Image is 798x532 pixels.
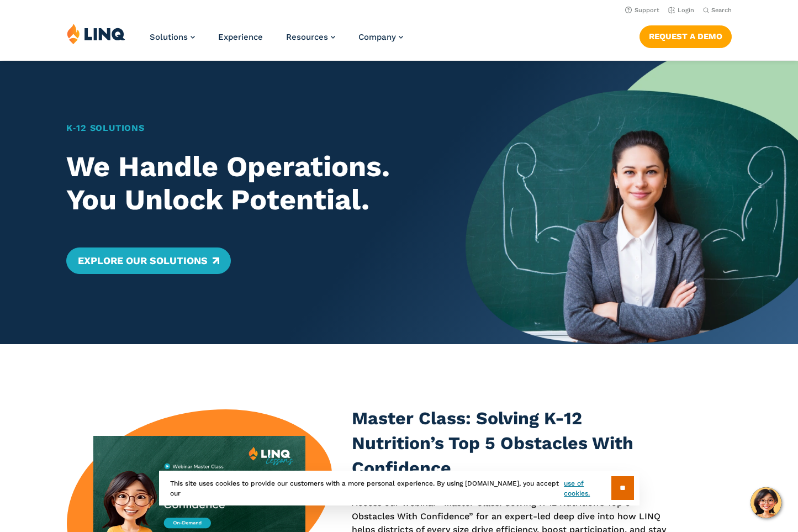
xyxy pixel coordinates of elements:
a: Support [625,7,659,14]
button: Hello, have a question? Let’s chat. [751,487,781,518]
a: Company [358,32,403,42]
button: Open Search Bar [703,6,732,14]
nav: Button Navigation [640,23,732,48]
span: Company [358,32,396,42]
a: Solutions [150,32,195,42]
h3: Master Class: Solving K-12 Nutrition’s Top 5 Obstacles With Confidence [352,406,674,481]
span: Resources [286,32,328,42]
nav: Primary Navigation [150,23,403,60]
a: Request a Demo [640,25,732,48]
img: Home Banner [466,61,798,344]
a: Login [668,7,694,14]
a: Resources [286,32,335,42]
img: LINQ | K‑12 Software [67,23,125,44]
span: Solutions [150,32,188,42]
a: Experience [218,32,263,42]
a: Explore Our Solutions [66,247,230,274]
h2: We Handle Operations. You Unlock Potential. [66,150,433,217]
span: Search [711,7,732,14]
a: use of cookies. [564,478,611,498]
h1: K‑12 Solutions [66,122,433,135]
div: This site uses cookies to provide our customers with a more personal experience. By using [DOMAIN... [159,471,640,505]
